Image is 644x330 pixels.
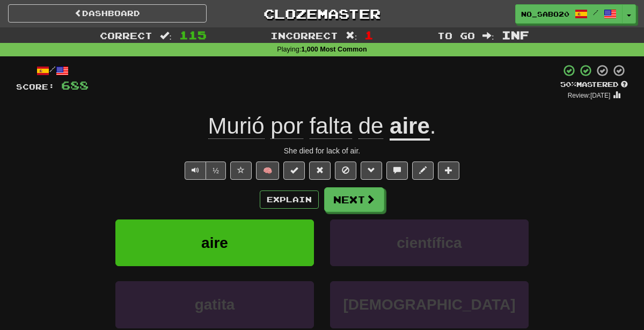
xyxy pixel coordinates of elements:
button: Reset to 0% Mastered (alt+r) [309,162,331,180]
span: Correct [100,30,152,41]
span: 115 [179,28,207,41]
span: Score: [16,82,55,91]
span: 688 [61,78,89,92]
button: científica [330,219,529,266]
a: Clozemaster [223,4,421,23]
button: Edit sentence (alt+d) [412,162,434,180]
button: Ignore sentence (alt+i) [335,162,356,180]
span: . [430,113,436,138]
a: No_Sabo20 / [515,4,623,24]
span: falta [310,113,352,139]
div: Text-to-speech controls [182,162,226,180]
button: Add to collection (alt+a) [438,162,459,180]
button: aire [115,219,314,266]
u: aire [390,113,430,141]
span: aire [201,234,228,251]
button: Set this sentence to 100% Mastered (alt+m) [283,162,305,180]
button: Discuss sentence (alt+u) [386,162,408,180]
button: Favorite sentence (alt+f) [230,162,252,180]
span: [DEMOGRAPHIC_DATA] [343,296,516,313]
button: Play sentence audio (ctl+space) [185,162,206,180]
span: No_Sabo20 [521,9,569,19]
span: : [160,31,172,40]
div: Mastered [560,80,628,90]
span: Incorrect [270,30,338,41]
div: / [16,64,89,77]
span: científica [397,234,462,251]
span: Murió [208,113,265,139]
strong: 1,000 Most Common [301,46,367,53]
button: Next [324,187,384,212]
button: [DEMOGRAPHIC_DATA] [330,281,529,328]
span: : [482,31,494,40]
span: 1 [364,28,374,41]
span: To go [437,30,475,41]
a: Dashboard [8,4,207,23]
button: Explain [260,190,319,209]
span: 50 % [560,80,576,89]
span: por [270,113,303,139]
span: gatita [195,296,235,313]
span: de [358,113,384,139]
button: 🧠 [256,162,279,180]
small: Review: [DATE] [568,92,611,99]
button: gatita [115,281,314,328]
span: : [346,31,357,40]
button: ½ [206,162,226,180]
span: / [593,9,598,16]
span: Inf [502,28,529,41]
button: Grammar (alt+g) [361,162,382,180]
div: She died for lack of air. [16,145,628,156]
